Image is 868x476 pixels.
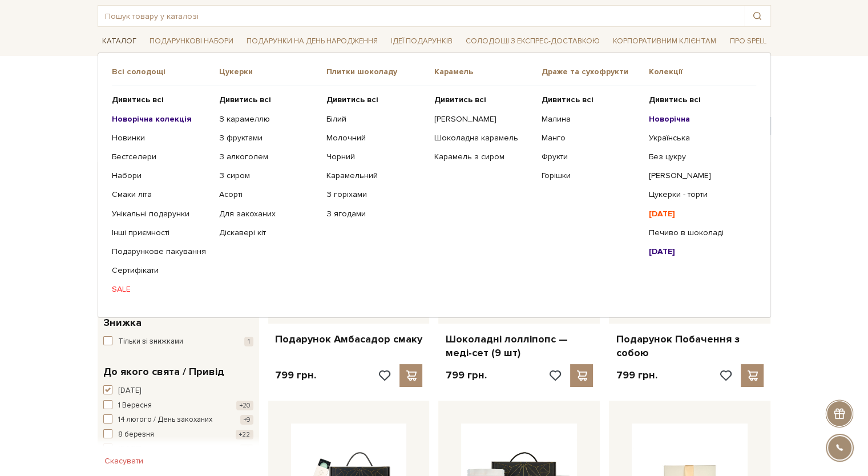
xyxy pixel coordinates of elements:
a: Дивитись всі [112,95,211,105]
a: [DATE] [649,247,748,257]
span: Плитки шоколаду [326,67,434,77]
a: Унікальні подарунки [112,209,211,219]
a: Подарункові набори [145,33,238,50]
input: Пошук товару у каталозі [98,6,744,26]
a: Діскавері кіт [219,228,318,238]
a: З карамеллю [219,114,318,124]
b: Новорічна колекція [112,114,192,124]
span: Тільки зі знижками [118,336,183,348]
span: Всі солодощі [112,67,219,77]
a: З ягодами [326,209,425,219]
button: [DATE] [103,385,253,397]
a: Подарунок Побачення з собою [616,333,764,360]
a: Печиво в шоколаді [649,228,748,238]
a: Горішки [542,171,640,181]
a: Білий [326,114,425,124]
a: Дивитись всі [542,95,640,105]
span: +22 [236,430,253,439]
button: 14 лютого / День закоханих +9 [103,414,253,426]
span: До якого свята / Привід [103,364,224,380]
a: Сертифікати [112,265,211,276]
a: З сиром [219,171,318,181]
a: Корпоративним клієнтам [608,33,721,50]
a: Смаки літа [112,189,211,200]
a: Бестселери [112,152,211,162]
a: Новорічна колекція [112,114,211,124]
b: Дивитись всі [649,95,701,104]
span: Знижка [103,315,142,330]
a: Новорічна [649,114,748,124]
a: Солодощі з експрес-доставкою [461,31,604,51]
a: Каталог [98,33,141,50]
button: [DATE] +3 [103,443,253,455]
a: Шоколадні лолліпопс — меді-сет (9 шт) [445,333,593,360]
a: Новинки [112,133,211,143]
a: Дивитись всі [649,95,748,105]
a: Дивитись всі [326,95,425,105]
b: Дивитись всі [219,95,271,104]
a: Без цукру [649,152,748,162]
b: Дивитись всі [434,95,486,104]
a: Фрукти [542,152,640,162]
b: Дивитись всі [326,95,378,104]
a: Цукерки - торти [649,189,748,200]
span: +20 [236,401,253,410]
a: SALE [112,284,211,295]
a: Карамельний [326,171,425,181]
p: 799 грн. [275,369,316,382]
a: Інші приємності [112,228,211,238]
button: Пошук товару у каталозі [744,6,770,26]
span: +9 [240,415,253,425]
span: Карамель [434,67,541,77]
a: Дивитись всі [434,95,532,105]
a: З алкоголем [219,152,318,162]
a: Чорний [326,152,425,162]
button: 1 Вересня +20 [103,400,253,412]
p: 799 грн. [445,369,486,382]
a: Манго [542,133,640,143]
a: Молочний [326,133,425,143]
a: З горіхами [326,189,425,200]
a: Дивитись всі [219,95,318,105]
span: Колекції [649,67,756,77]
a: [DATE] [649,209,748,219]
span: 14 лютого / День закоханих [118,414,212,426]
b: [DATE] [649,209,675,219]
span: [DATE] [118,443,141,455]
a: Шоколадна карамель [434,133,532,143]
b: Дивитись всі [542,95,594,104]
a: [PERSON_NAME] [434,114,532,124]
a: Ідеї подарунків [386,33,457,50]
span: 1 [244,337,253,346]
span: 8 березня [118,429,154,441]
a: Набори [112,171,211,181]
p: 799 грн. [616,369,657,382]
button: Скасувати [98,452,150,470]
a: [PERSON_NAME] [649,171,748,181]
span: [DATE] [118,385,141,397]
a: Карамель з сиром [434,152,532,162]
a: Подарунки на День народження [242,33,382,50]
b: [DATE] [649,247,675,256]
a: Для закоханих [219,209,318,219]
span: Цукерки [219,67,326,77]
button: Тільки зі знижками 1 [103,336,253,348]
button: 8 березня +22 [103,429,253,441]
a: Малина [542,114,640,124]
a: Українська [649,133,748,143]
span: Драже та сухофрукти [542,67,649,77]
a: Подарунок Амбасадор смаку [275,333,423,346]
a: Про Spell [725,33,770,50]
a: Асорті [219,189,318,200]
a: Подарункове пакування [112,247,211,257]
span: 1 Вересня [118,400,152,412]
b: Дивитись всі [112,95,164,104]
b: Новорічна [649,114,690,124]
span: +3 [240,444,253,454]
div: Каталог [98,53,771,317]
a: З фруктами [219,133,318,143]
